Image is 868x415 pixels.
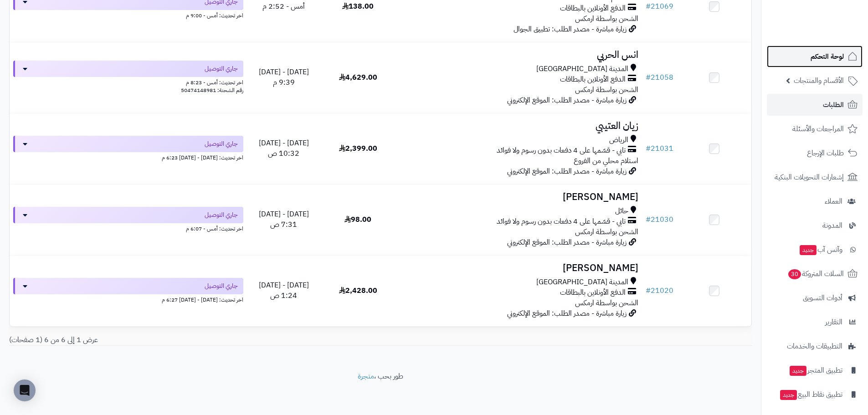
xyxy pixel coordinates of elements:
[779,388,842,401] span: تطبيق نقاط البيع
[342,1,374,12] span: 138.00
[767,311,863,333] a: التقارير
[609,135,628,145] span: الرياض
[399,121,638,131] h3: زيان العتيبي
[646,1,673,12] a: #21069
[339,72,377,83] span: 4,629.00
[13,77,243,87] div: اخر تحديث: أمس - 8:23 م
[790,366,806,376] span: جديد
[205,64,238,73] span: جاري التوصيل
[507,95,627,106] span: زيارة مباشرة - مصدر الطلب: الموقع الإلكتروني
[574,155,638,166] span: استلام محلي من الفروع
[767,94,863,116] a: الطلبات
[13,223,243,233] div: اخر تحديث: أمس - 6:07 م
[575,13,638,24] span: الشحن بواسطة ارمكس
[13,10,243,20] div: اخر تحديث: أمس - 9:00 م
[262,1,305,12] span: أمس - 2:52 م
[575,84,638,95] span: الشحن بواسطة ارمكس
[536,277,628,287] span: المدينة [GEOGRAPHIC_DATA]
[205,282,238,291] span: جاري التوصيل
[2,335,380,345] div: عرض 1 إلى 6 من 6 (1 صفحات)
[767,287,863,309] a: أدوات التسويق
[14,379,36,401] div: Open Intercom Messenger
[825,195,842,208] span: العملاء
[13,294,243,304] div: اخر تحديث: [DATE] - [DATE] 6:27 م
[823,98,844,111] span: الطلبات
[536,64,628,74] span: المدينة [GEOGRAPHIC_DATA]
[800,245,817,255] span: جديد
[507,308,627,319] span: زيارة مباشرة - مصدر الطلب: الموقع الإلكتروني
[646,143,673,154] a: #21031
[767,166,863,188] a: إشعارات التحويلات البنكية
[767,335,863,357] a: التطبيقات والخدمات
[507,166,627,177] span: زيارة مباشرة - مصدر الطلب: الموقع الإلكتروني
[767,142,863,164] a: طلبات الإرجاع
[507,237,627,248] span: زيارة مباشرة - مصدر الطلب: الموقع الإلكتروني
[399,50,638,60] h3: انس الحربي
[205,139,238,149] span: جاري التوصيل
[794,74,844,87] span: الأقسام والمنتجات
[792,123,844,135] span: المراجعات والأسئلة
[780,390,797,400] span: جديد
[575,226,638,237] span: الشحن بواسطة ارمكس
[646,214,673,225] a: #21030
[775,171,844,184] span: إشعارات التحويلات البنكية
[767,215,863,236] a: المدونة
[789,364,842,377] span: تطبيق المتجر
[788,269,801,279] span: 30
[787,267,844,280] span: السلات المتروكة
[767,118,863,140] a: المراجعات والأسئلة
[399,263,638,273] h3: [PERSON_NAME]
[825,316,842,328] span: التقارير
[646,143,651,154] span: #
[259,209,309,230] span: [DATE] - [DATE] 7:31 ص
[339,285,377,296] span: 2,428.00
[767,46,863,67] a: لوحة التحكم
[13,152,243,162] div: اخر تحديث: [DATE] - [DATE] 6:23 م
[646,72,673,83] a: #21058
[811,50,844,63] span: لوحة التحكم
[181,86,243,94] span: رقم الشحنة: 50474148981
[767,359,863,381] a: تطبيق المتجرجديد
[358,371,374,382] a: متجرة
[767,190,863,212] a: العملاء
[646,72,651,83] span: #
[560,3,626,14] span: الدفع الأونلاين بالبطاقات
[646,285,673,296] a: #21020
[259,280,309,301] span: [DATE] - [DATE] 1:24 ص
[767,239,863,261] a: وآتس آبجديد
[259,67,309,88] span: [DATE] - [DATE] 9:39 م
[497,216,626,227] span: تابي - قسّمها على 4 دفعات بدون رسوم ولا فوائد
[560,74,626,85] span: الدفع الأونلاين بالبطاقات
[259,138,309,159] span: [DATE] - [DATE] 10:32 ص
[787,340,842,353] span: التطبيقات والخدمات
[799,243,842,256] span: وآتس آب
[646,285,651,296] span: #
[615,206,628,216] span: حائل
[575,297,638,308] span: الشحن بواسطة ارمكس
[646,1,651,12] span: #
[399,192,638,202] h3: [PERSON_NAME]
[497,145,626,156] span: تابي - قسّمها على 4 دفعات بدون رسوم ولا فوائد
[514,24,627,35] span: زيارة مباشرة - مصدر الطلب: تطبيق الجوال
[560,287,626,298] span: الدفع الأونلاين بالبطاقات
[646,214,651,225] span: #
[806,24,859,43] img: logo-2.png
[803,292,842,304] span: أدوات التسويق
[807,147,844,159] span: طلبات الإرجاع
[205,210,238,220] span: جاري التوصيل
[822,219,842,232] span: المدونة
[767,384,863,405] a: تطبيق نقاط البيعجديد
[767,263,863,285] a: السلات المتروكة30
[339,143,377,154] span: 2,399.00
[344,214,371,225] span: 98.00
